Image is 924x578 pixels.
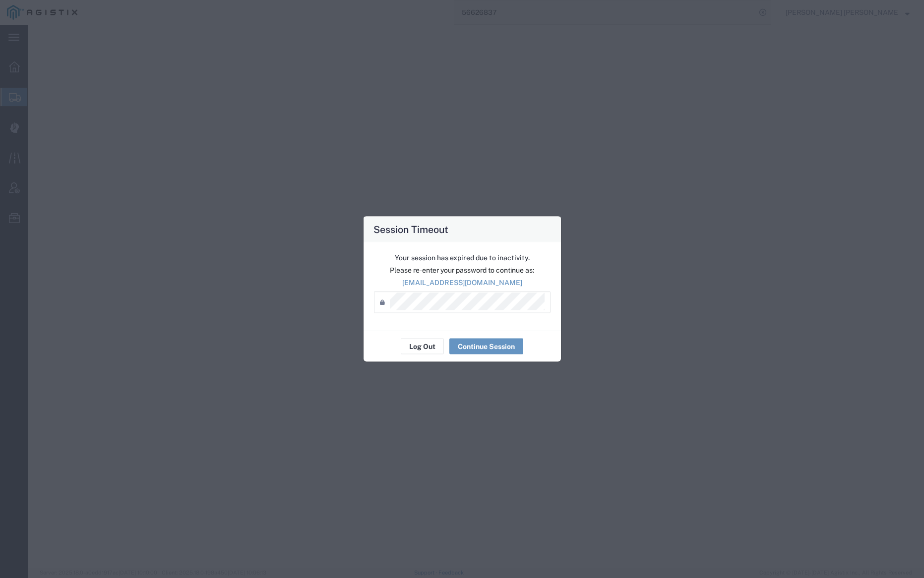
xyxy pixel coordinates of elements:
p: Please re-enter your password to continue as: [374,265,551,276]
p: [EMAIL_ADDRESS][DOMAIN_NAME] [374,278,551,288]
button: Continue Session [449,339,523,354]
p: Your session has expired due to inactivity. [374,253,551,263]
button: Log Out [401,339,444,354]
h4: Session Timeout [373,222,448,236]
